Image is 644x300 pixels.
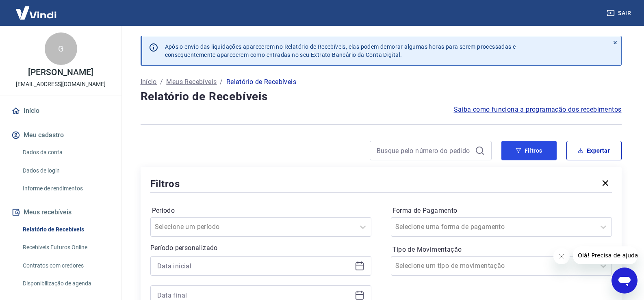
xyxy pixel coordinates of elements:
[16,80,106,88] p: [EMAIL_ADDRESS][DOMAIN_NAME]
[220,77,223,87] p: /
[45,32,77,65] div: G
[605,6,634,21] button: Sair
[20,144,112,161] a: Dados da conta
[566,141,622,160] button: Exportar
[20,239,112,256] a: Recebíveis Futuros Online
[150,177,180,190] h5: Filtros
[454,105,622,114] a: Saiba como funciona a programação dos recebimentos
[611,268,637,294] iframe: Botão para abrir a janela de mensagens
[20,162,112,179] a: Dados de login
[10,0,63,25] img: Vindi
[166,77,217,87] a: Meus Recebíveis
[20,275,112,292] a: Disponibilização de agenda
[573,246,637,264] iframe: Mensagem da empresa
[141,88,622,105] h4: Relatório de Recebíveis
[392,206,610,216] label: Forma de Pagamento
[20,180,112,197] a: Informe de rendimentos
[141,77,157,87] a: Início
[10,102,112,120] a: Início
[20,257,112,274] a: Contratos com credores
[152,206,370,216] label: Período
[392,245,610,255] label: Tipo de Movimentação
[157,260,351,272] input: Data inicial
[160,77,163,87] p: /
[226,77,296,87] p: Relatório de Recebíveis
[28,68,93,77] p: [PERSON_NAME]
[165,43,516,59] p: Após o envio das liquidações aparecerem no Relatório de Recebíveis, elas podem demorar algumas ho...
[10,203,112,221] button: Meus recebíveis
[501,141,557,160] button: Filtros
[553,248,570,264] iframe: Fechar mensagem
[10,126,112,144] button: Meu cadastro
[377,145,472,157] input: Busque pelo número do pedido
[150,243,371,253] p: Período personalizado
[20,221,112,238] a: Relatório de Recebíveis
[5,6,68,12] span: Olá! Precisa de ajuda?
